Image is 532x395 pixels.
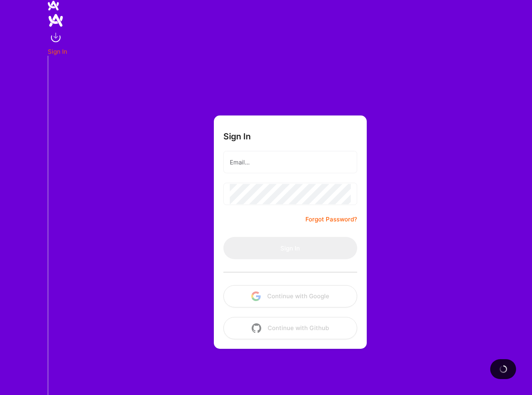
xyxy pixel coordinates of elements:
[48,13,64,27] img: logo
[251,291,261,301] img: icon
[223,317,357,339] button: Continue with Github
[252,323,261,333] img: icon
[48,47,532,56] div: Sign In
[48,29,64,45] img: sign in
[305,215,357,224] a: Forgot Password?
[48,29,532,56] a: sign inSign In
[223,131,251,141] h3: Sign In
[230,152,351,172] input: Email...
[223,285,357,307] button: Continue with Google
[223,237,357,259] button: Sign In
[499,365,508,373] img: loading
